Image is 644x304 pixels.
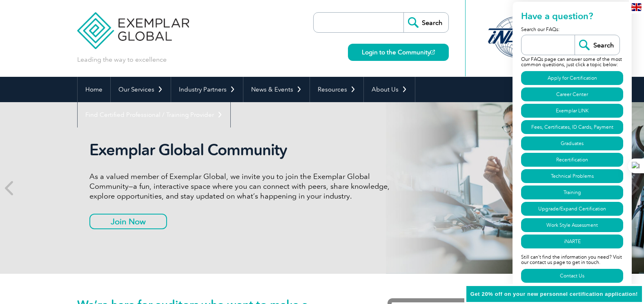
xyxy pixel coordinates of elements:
[310,77,363,102] a: Resources
[521,25,623,35] p: Search our FAQs:
[171,77,243,102] a: Industry Partners
[521,55,623,70] p: Our FAQs page can answer some of the most common questions, just click a topic below:
[521,104,623,118] a: Exemplar LINK
[364,77,415,102] a: About Us
[521,235,623,248] a: iNARTE
[89,214,167,229] a: Join Now
[430,50,435,54] img: open_square.png
[78,77,110,102] a: Home
[521,153,623,167] a: Recertification
[78,102,230,127] a: Find Certified Professional / Training Provider
[521,136,623,150] a: Graduates
[89,172,396,201] p: As a valued member of Exemplar Global, we invite you to join the Exemplar Global Community—a fun,...
[111,77,171,102] a: Our Services
[521,120,623,134] a: Fees, Certificates, ID Cards, Payment
[521,218,623,232] a: Work Style Assessment
[631,3,642,11] img: en
[521,250,623,268] p: Still can't find the information you need? Visit our contact us page to get in touch.
[521,186,623,199] a: Training
[243,77,310,102] a: News & Events
[470,291,638,297] span: Get 20% off on your new personnel certification application!
[89,141,396,159] h2: Exemplar Global Community
[348,44,449,61] a: Login to the Community
[77,55,167,64] p: Leading the way to excellence
[521,169,623,183] a: Technical Problems
[521,87,623,101] a: Career Center
[521,71,623,85] a: Apply for Certification
[521,269,623,283] a: Contact Us
[403,13,448,32] input: Search
[521,10,623,25] h2: Have a question?
[575,35,619,55] input: Search
[521,202,623,216] a: Upgrade/Expand Certification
